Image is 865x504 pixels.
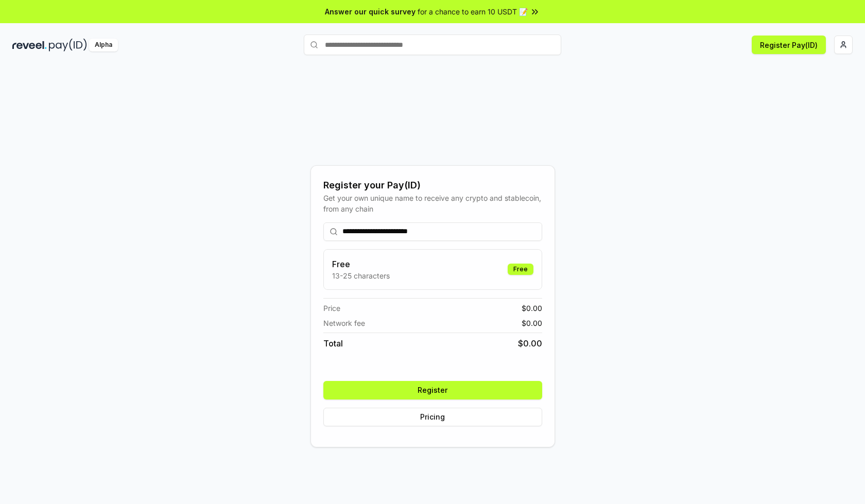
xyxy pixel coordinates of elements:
span: for a chance to earn 10 USDT 📝 [418,6,528,17]
div: Alpha [89,39,118,51]
img: reveel_dark [12,39,47,51]
div: Free [508,264,533,275]
button: Register [323,381,542,399]
div: Register your Pay(ID) [323,178,542,193]
span: $ 0.00 [518,337,542,350]
span: $ 0.00 [522,303,542,314]
div: Get your own unique name to receive any crypto and stablecoin, from any chain [323,193,542,214]
span: Total [323,337,343,350]
span: Answer our quick survey [325,6,416,17]
span: Network fee [323,318,365,328]
span: Price [323,303,340,314]
p: 13-25 characters [332,270,390,281]
h3: Free [332,258,390,270]
span: $ 0.00 [522,318,542,328]
button: Pricing [323,408,542,426]
button: Register Pay(ID) [752,36,826,54]
img: pay_id [49,39,87,51]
